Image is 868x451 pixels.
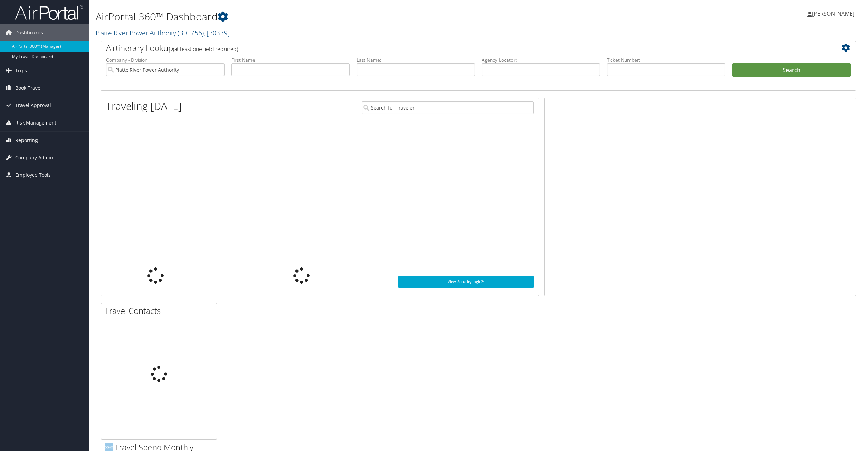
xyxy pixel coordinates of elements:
a: Platte River Power Authority [96,28,230,38]
h2: Travel Contacts [105,305,217,317]
label: Ticket Number: [607,57,725,63]
label: Last Name: [357,57,475,63]
span: (at least one field required) [173,45,238,53]
span: , [ 30339 ] [204,28,230,38]
h1: Traveling [DATE] [106,99,182,113]
h1: AirPortal 360™ Dashboard [96,10,606,24]
label: Company - Division: [106,57,225,63]
span: ( 301756 ) [178,28,204,38]
img: airportal-logo.png [15,4,83,20]
span: Travel Approval [15,97,51,114]
a: [PERSON_NAME] [807,3,861,24]
span: Employee Tools [15,166,51,184]
button: Search [732,63,851,77]
span: Dashboards [15,24,43,41]
input: Search for Traveler [362,101,534,114]
span: [PERSON_NAME] [812,10,854,17]
span: Book Travel [15,79,42,97]
label: Agency Locator: [482,57,600,63]
span: Company Admin [15,149,53,166]
h2: Airtinerary Lookup [106,42,788,54]
span: Reporting [15,132,38,149]
a: View SecurityLogic® [398,276,534,288]
span: Risk Management [15,114,56,131]
span: Trips [15,62,27,79]
label: First Name: [231,57,350,63]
